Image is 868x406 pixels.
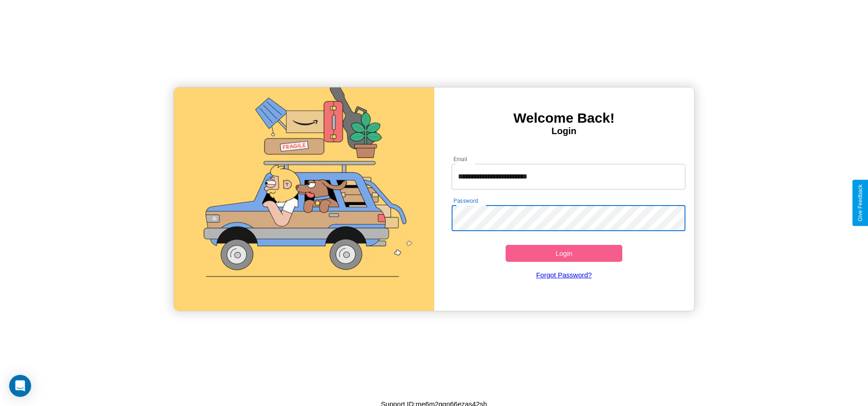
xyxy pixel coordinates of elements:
[174,87,434,311] img: gif
[453,155,468,163] label: Email
[434,110,694,126] h3: Welcome Back!
[434,126,694,136] h4: Login
[9,375,31,397] div: Open Intercom Messenger
[506,245,623,262] button: Login
[447,262,681,288] a: Forgot Password?
[857,184,863,222] div: Give Feedback
[453,197,478,205] label: Password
